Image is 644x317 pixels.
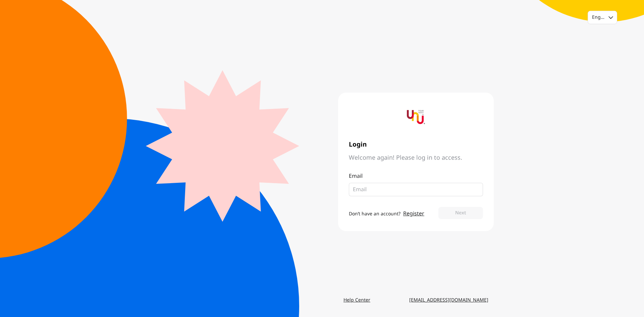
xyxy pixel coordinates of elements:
[404,294,494,306] a: [EMAIL_ADDRESS][DOMAIN_NAME]
[353,186,474,194] input: Email
[349,154,483,162] span: Welcome again! Please log in to access.
[338,294,376,306] a: Help Center
[407,108,425,126] img: yournextu-logo-vertical-compact-v2.png
[349,141,483,149] span: Login
[438,207,483,219] button: Next
[592,14,604,21] div: English
[349,172,483,180] p: Email
[349,210,400,217] span: Don’t have an account?
[403,210,424,218] a: Register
